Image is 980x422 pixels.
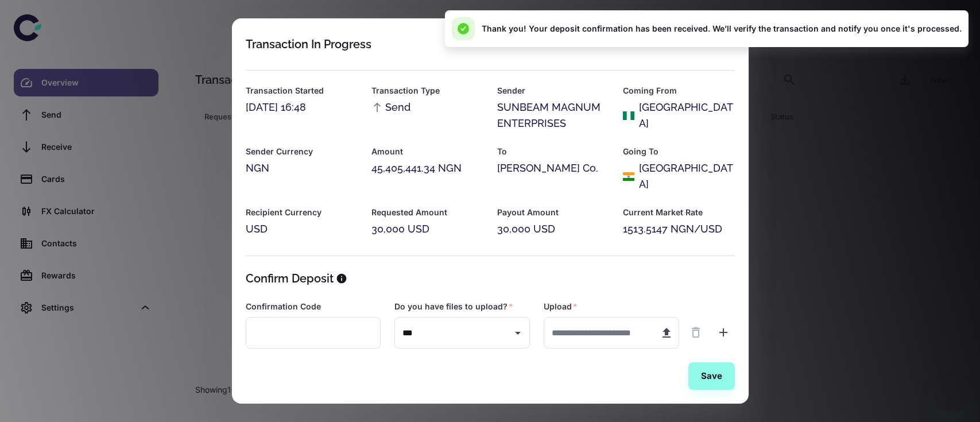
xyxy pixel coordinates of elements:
[510,325,526,341] button: Open
[497,221,609,237] div: 30,000 USD
[246,145,358,158] h6: Sender Currency
[623,84,735,97] h6: Coming From
[623,145,735,158] h6: Going To
[246,221,358,237] div: USD
[371,99,410,115] span: Send
[246,206,358,219] h6: Recipient Currency
[246,270,334,287] h5: Confirm Deposit
[623,206,735,219] h6: Current Market Rate
[371,206,483,219] h6: Requested Amount
[544,301,578,312] label: Upload
[497,99,609,131] div: SUNBEAM MAGNUM ENTERPRISES
[497,84,609,97] h6: Sender
[639,99,735,131] div: [GEOGRAPHIC_DATA]
[934,376,971,413] iframe: Button to launch messaging window
[371,145,483,158] h6: Amount
[246,99,358,115] div: [DATE] 16:48
[639,160,735,192] div: [GEOGRAPHIC_DATA]
[497,145,609,158] h6: To
[497,206,609,219] h6: Payout Amount
[246,37,371,51] div: Transaction In Progress
[246,160,358,176] div: NGN
[623,221,735,237] div: 1513.5147 NGN/USD
[452,17,962,40] div: Thank you! Your deposit confirmation has been received. We’ll verify the transaction and notify y...
[497,160,609,176] div: [PERSON_NAME] Co.
[371,221,483,237] div: 30,000 USD
[688,362,735,390] button: Save
[394,301,513,312] label: Do you have files to upload?
[371,160,483,176] div: 45,405,441.34 NGN
[371,84,483,97] h6: Transaction Type
[246,301,321,312] label: Confirmation Code
[246,84,358,97] h6: Transaction Started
